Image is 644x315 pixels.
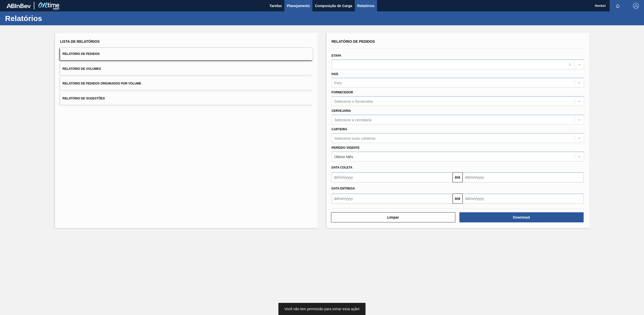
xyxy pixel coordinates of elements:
[332,91,353,94] label: Fornecedor
[269,3,282,9] span: Tarefas
[60,39,100,44] span: Lista de Relatórios
[63,97,105,100] span: Relatório de Sugestões
[287,3,310,9] span: Planejamento
[453,194,463,204] button: Até
[334,154,353,159] div: Último Mês
[463,194,584,204] input: dd/mm/yyyy
[334,99,373,103] div: Selecione o fornecedor
[633,3,639,9] img: Logout
[63,52,100,56] span: Relatório de Pedidos
[332,146,360,150] label: Período Vigente
[332,128,347,131] label: Carteira
[453,172,463,182] button: Até
[60,77,313,90] button: Relatório de Pedidos Originados por Volume
[60,48,313,60] button: Relatório de Pedidos
[332,54,341,57] label: Etapa
[315,3,352,9] span: Composição de Carga
[332,194,453,204] input: dd/mm/yyyy
[60,92,313,105] button: Relatório de Sugestões
[331,212,455,222] button: Limpar
[610,2,626,9] button: Notificações
[459,212,584,222] button: Download
[334,117,372,122] div: Selecione a cervejaria
[357,3,375,9] span: Relatórios
[5,15,95,21] h1: Relatórios
[332,109,351,113] label: Cervejaria
[332,187,355,190] span: Data entrega
[334,136,376,140] div: Selecione suas carteiras
[463,172,584,182] input: dd/mm/yyyy
[334,81,342,85] div: País
[332,72,338,76] label: País
[7,4,31,8] img: TNhmsLtSVTkK8tSr43FrP2fwEKptu5GPRR3wAAAABJRU5ErkJggg==
[63,82,141,85] span: Relatório de Pedidos Originados por Volume
[63,67,101,71] span: Relatório de Volumes
[332,172,453,182] input: dd/mm/yyyy
[332,39,375,44] span: Relatório de Pedidos
[60,63,313,75] button: Relatório de Volumes
[284,307,359,311] span: Você não tem permissão para tomar essa ação!
[332,166,353,169] span: Data coleta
